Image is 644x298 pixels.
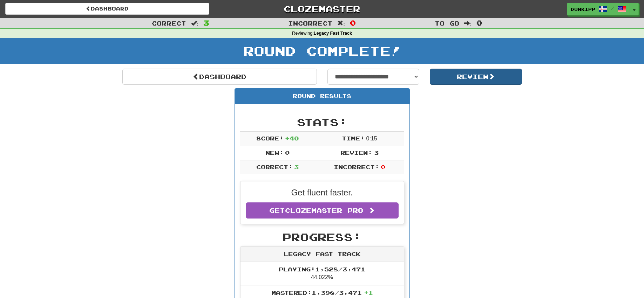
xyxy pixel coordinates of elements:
[279,266,365,272] span: Playing: 1,528 / 3,471
[567,3,630,15] a: donkipp /
[430,69,522,85] button: Review
[271,289,373,296] span: Mastered: 1,398 / 3,471
[240,262,404,286] li: 44.022%
[203,19,209,27] span: 3
[285,207,363,214] span: Clozemaster Pro
[2,44,642,58] h1: Round Complete!
[246,202,399,219] a: GetClozemaster Pro
[366,136,377,141] span: 0 : 15
[240,116,404,128] h2: Stats:
[350,19,356,27] span: 0
[246,187,399,199] p: Get fluent faster.
[285,135,299,141] span: + 40
[464,20,472,26] span: :
[571,6,595,12] span: donkipp
[152,20,186,27] span: Correct
[285,149,290,156] span: 0
[337,20,345,26] span: :
[240,247,404,262] div: Legacy Fast Track
[342,135,365,141] span: Time:
[235,89,409,104] div: Round Results
[288,20,332,27] span: Incorrect
[435,20,459,27] span: To go
[122,69,317,85] a: Dashboard
[476,19,482,27] span: 0
[220,3,424,15] a: Clozemaster
[334,164,379,170] span: Incorrect:
[314,31,352,36] strong: Legacy Fast Track
[265,149,284,156] span: New:
[381,164,385,170] span: 0
[294,164,299,170] span: 3
[611,6,614,11] span: /
[340,149,372,156] span: Review:
[240,231,404,243] h2: Progress:
[256,135,284,141] span: Score:
[374,149,379,156] span: 3
[5,3,209,15] a: Dashboard
[191,20,199,26] span: :
[256,164,293,170] span: Correct:
[364,289,373,296] span: + 1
